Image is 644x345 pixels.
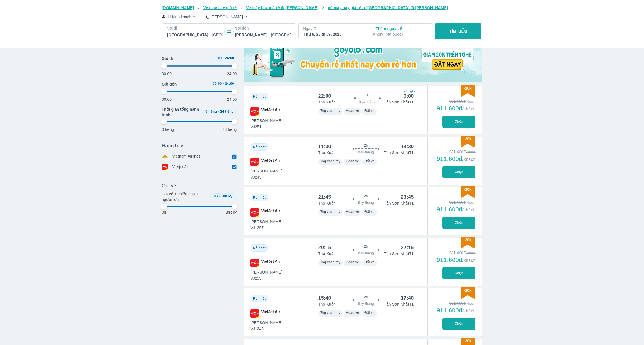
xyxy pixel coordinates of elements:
[437,149,475,155] div: 931.600đ
[364,143,368,148] span: 2h
[462,208,475,212] span: /khách
[172,164,189,170] p: Vietjet Air
[253,95,266,99] span: Rẻ nhất
[364,295,368,299] span: 2h
[219,194,220,198] span: -
[437,257,475,263] div: 911.600đ
[253,246,266,250] span: Rẻ nhất
[318,295,331,301] div: 15:40
[442,318,475,330] button: Chọn
[320,159,340,163] span: 7kg xách tay
[251,320,282,325] span: [PERSON_NAME]
[222,127,237,132] p: 24 tiếng
[372,31,428,37] p: ( Không bắt buộc )
[364,244,368,249] span: 2h
[162,14,197,20] button: 1 Hành khách
[442,116,475,128] button: Chọn
[304,31,359,37] div: Thứ 6, 26 th 09, 2025
[328,6,448,10] span: Vé máy bay giá rẻ từ [GEOGRAPHIC_DATA] đi [PERSON_NAME]
[227,71,237,76] p: 24:00
[437,105,475,112] div: 911.600đ
[320,109,340,113] span: 7kg xách tay
[462,107,475,111] span: /khách
[250,309,259,318] img: VJ
[225,82,234,86] span: 24:00
[250,208,259,217] img: VJ
[246,6,319,10] span: Vé máy bay giá rẻ đi [PERSON_NAME]
[364,194,368,198] span: 2h
[401,244,414,251] div: 22:15
[250,259,259,267] img: VJ
[172,153,201,160] p: Vietnam Airlines
[437,156,475,162] div: 911.600đ
[205,110,217,113] span: 0 tiếng
[461,237,475,248] img: discount
[364,159,375,163] span: Đổi vé
[162,97,172,102] p: 00:00
[251,168,282,174] span: [PERSON_NAME]
[318,200,336,206] p: Thọ Xuân
[401,295,414,301] div: 17:40
[167,25,224,31] p: Nơi đi
[213,82,222,86] span: 00:00
[318,99,336,105] p: Thọ Xuân
[442,166,475,178] button: Chọn
[364,260,375,264] span: Đổi vé
[346,109,359,113] span: Hoàn vé
[384,301,414,307] p: Tân Sơn Nhất T1
[384,200,414,206] p: Tân Sơn Nhất T1
[346,159,359,163] span: Hoàn vé
[223,56,224,60] span: -
[450,28,467,34] p: TÌM KIẾM
[437,307,475,314] div: 911.600đ
[346,311,359,315] span: Hoàn vé
[253,297,266,301] span: Rẻ nhất
[167,14,191,20] p: 1 Hành khách
[366,93,369,97] span: 2h
[162,142,183,149] span: Hãng bay
[461,136,475,147] img: discount
[222,194,232,198] span: Bất kỳ
[162,191,208,202] p: Giá vé 1 chiều cho 1 người lớn
[464,339,471,343] span: -20k
[218,110,219,113] span: -
[251,219,282,224] span: [PERSON_NAME]
[464,86,471,91] span: -20k
[318,301,336,307] p: Thọ Xuân
[253,145,266,149] span: Rẻ nhất
[162,107,200,118] span: Thời gian tổng hành trình
[162,6,194,10] span: [DOMAIN_NAME]
[318,143,331,150] div: 11:30
[404,89,414,94] span: + 1 ngày
[261,259,280,267] span: VietJet Air
[214,194,218,198] span: 0k
[384,99,414,105] p: Tân Sơn Nhất T1
[464,187,471,192] span: -20k
[320,311,340,315] span: 7kg xách tay
[461,85,475,97] img: discount
[462,309,475,313] span: /khách
[251,174,282,180] span: VJ245
[464,238,471,242] span: -20k
[384,251,414,256] p: Tân Sơn Nhất T1
[250,107,259,116] img: VJ
[162,182,176,189] span: Giá vé
[384,150,414,155] p: Tân Sơn Nhất T1
[162,56,173,61] span: Giờ đi
[244,37,482,82] img: media-0
[162,71,172,76] p: 00:00
[162,81,177,87] span: Giờ đến
[437,200,475,205] div: 931.600đ
[213,56,222,60] span: 00:00
[318,251,336,256] p: Thọ Xuân
[464,288,471,293] span: -20k
[437,206,475,213] div: 911.600đ
[364,311,375,315] span: Đổi vé
[211,14,243,20] p: [PERSON_NAME]
[346,260,359,264] span: Hoàn vé
[261,309,280,318] span: VietJet Air
[253,196,266,200] span: Rẻ nhất
[437,301,475,306] div: 931.600đ
[364,109,375,113] span: Đổi vé
[318,93,331,99] div: 22:00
